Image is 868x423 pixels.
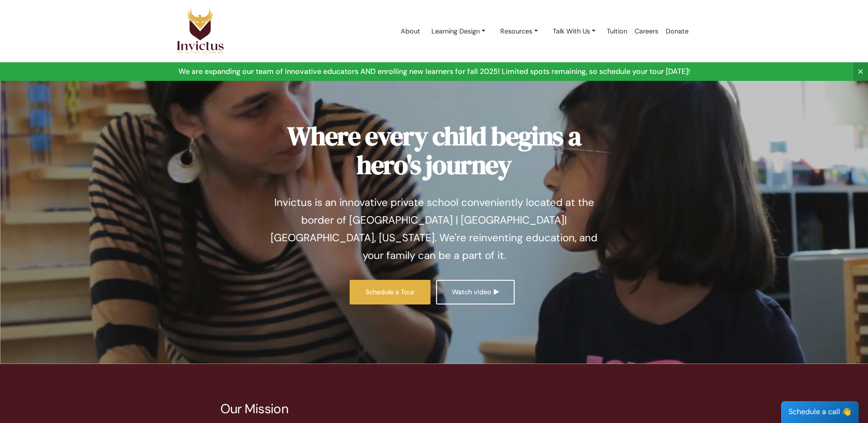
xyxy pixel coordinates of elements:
a: About [397,12,424,51]
p: Invictus is an innovative private school conveniently located at the border of [GEOGRAPHIC_DATA] ... [265,194,604,264]
p: Our Mission [220,401,648,417]
a: Resources [493,23,545,40]
a: Donate [662,12,692,51]
a: Schedule a Tour [350,280,431,304]
a: Careers [631,12,662,51]
img: Logo [176,8,225,54]
h1: Where every child begins a hero's journey [265,122,604,179]
a: Tuition [603,12,631,51]
div: Schedule a call 👋 [781,401,859,423]
a: Watch video [436,280,515,304]
a: Learning Design [424,23,493,40]
a: Talk With Us [545,23,603,40]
